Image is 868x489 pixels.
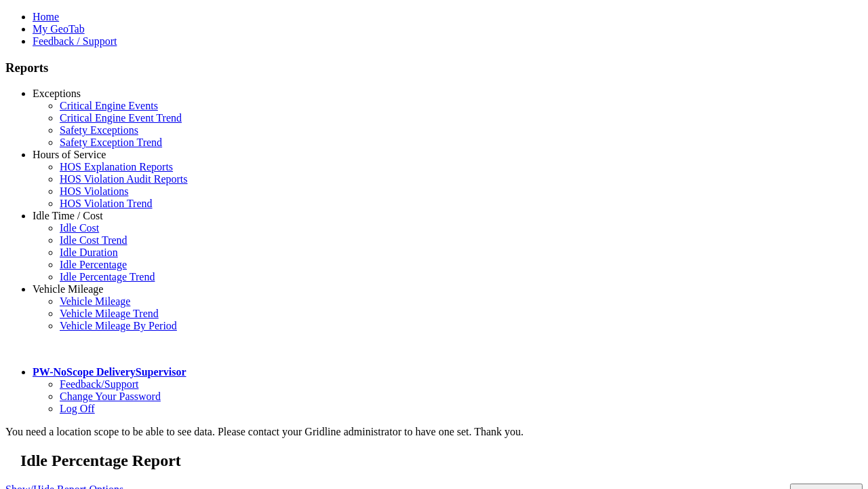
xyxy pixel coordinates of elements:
[60,234,127,246] a: Idle Cost Trend
[33,149,106,160] a: Hours of Service
[60,403,95,414] a: Log Off
[33,11,59,22] a: Home
[60,185,128,197] a: HOS Violations
[33,88,81,99] a: Exceptions
[60,320,177,331] a: Vehicle Mileage By Period
[20,452,863,470] h2: Idle Percentage Report
[60,391,161,402] a: Change Your Password
[5,426,863,438] div: You need a location scope to be able to see data. Please contact your Gridline administrator to h...
[60,198,153,209] a: HOS Violation Trend
[60,161,173,173] a: HOS Explanation Reports
[60,112,182,124] a: Critical Engine Event Trend
[33,366,186,378] a: PW-NoScope DeliverySupervisor
[33,23,85,35] a: My GeoTab
[60,100,158,111] a: Critical Engine Events
[60,124,138,136] a: Safety Exceptions
[60,271,155,283] a: Idle Percentage Trend
[5,60,863,75] h3: Reports
[60,173,188,185] a: HOS Violation Audit Reports
[60,247,118,258] a: Idle Duration
[60,295,130,307] a: Vehicle Mileage
[60,378,138,390] a: Feedback/Support
[60,308,159,319] a: Vehicle Mileage Trend
[60,137,162,148] a: Safety Exception Trend
[33,210,103,221] a: Idle Time / Cost
[60,259,127,270] a: Idle Percentage
[33,283,103,295] a: Vehicle Mileage
[33,35,117,47] a: Feedback / Support
[60,222,99,234] a: Idle Cost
